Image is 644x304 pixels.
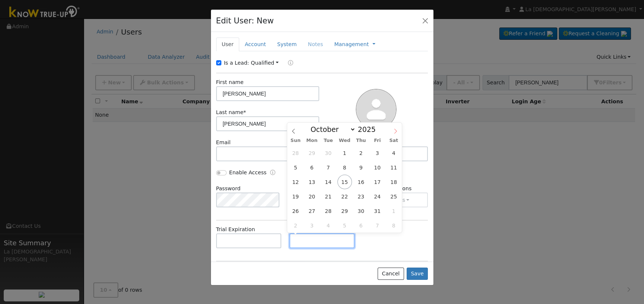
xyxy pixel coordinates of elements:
[216,60,221,65] input: Is a Lead:
[307,125,356,134] select: Month
[251,60,279,66] a: Qualified
[216,185,241,193] label: Password
[337,204,352,218] span: October 29, 2025
[370,160,385,175] span: October 10, 2025
[288,204,303,218] span: October 26, 2025
[321,204,336,218] span: October 28, 2025
[216,78,244,86] label: First name
[239,38,272,51] a: Account
[305,189,319,204] span: October 20, 2025
[387,189,401,204] span: October 25, 2025
[321,175,336,189] span: October 14, 2025
[354,218,368,233] span: November 6, 2025
[370,204,385,218] span: October 31, 2025
[387,218,401,233] span: November 8, 2025
[337,146,352,160] span: October 1, 2025
[336,138,353,143] span: Wed
[272,38,302,51] a: System
[407,268,428,280] button: Save
[387,146,401,160] span: October 4, 2025
[216,139,231,146] label: Email
[224,59,249,67] label: Is a Lead:
[387,175,401,189] span: October 18, 2025
[305,204,319,218] span: October 27, 2025
[229,169,267,177] label: Enable Access
[216,15,274,27] h4: Edit User: New
[321,160,336,175] span: October 7, 2025
[354,160,368,175] span: October 9, 2025
[287,138,304,143] span: Sun
[216,38,239,51] a: User
[370,146,385,160] span: October 3, 2025
[243,109,246,115] span: Required
[216,226,255,233] label: Trial Expiration
[304,138,320,143] span: Mon
[337,160,352,175] span: October 8, 2025
[321,218,336,233] span: November 4, 2025
[305,146,319,160] span: September 29, 2025
[321,146,336,160] span: September 30, 2025
[353,138,369,143] span: Thu
[320,138,336,143] span: Tue
[305,160,319,175] span: October 6, 2025
[305,218,319,233] span: November 3, 2025
[354,146,368,160] span: October 2, 2025
[288,218,303,233] span: November 2, 2025
[354,189,368,204] span: October 23, 2025
[334,41,369,48] a: Management
[282,59,293,68] a: Lead
[354,175,368,189] span: October 16, 2025
[385,138,402,143] span: Sat
[387,160,401,175] span: October 11, 2025
[337,189,352,204] span: October 22, 2025
[370,175,385,189] span: October 17, 2025
[270,169,275,177] a: Enable Access
[370,189,385,204] span: October 24, 2025
[354,204,368,218] span: October 30, 2025
[288,175,303,189] span: October 12, 2025
[378,268,404,280] button: Cancel
[356,125,382,133] input: Year
[305,175,319,189] span: October 13, 2025
[288,160,303,175] span: October 5, 2025
[370,218,385,233] span: November 7, 2025
[321,189,336,204] span: October 21, 2025
[337,218,352,233] span: November 5, 2025
[369,138,385,143] span: Fri
[337,175,352,189] span: October 15, 2025
[288,189,303,204] span: October 19, 2025
[216,109,246,116] label: Last name
[288,146,303,160] span: September 28, 2025
[387,204,401,218] span: November 1, 2025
